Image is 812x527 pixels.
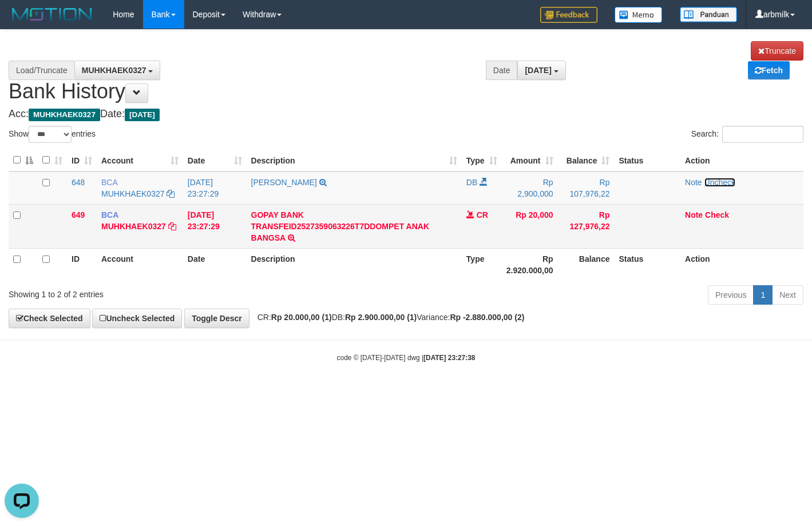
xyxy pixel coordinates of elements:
th: Date: activate to sort column ascending [183,149,247,171]
span: BCA [101,210,118,219]
h4: Acc: Date: [9,109,803,120]
th: Balance: activate to sort column ascending [558,149,615,171]
span: 648 [72,178,85,187]
span: MUHKHAEK0327 [29,109,100,121]
img: panduan.png [680,7,737,22]
td: Rp 2,900,000 [502,171,558,205]
span: MUHKHAEK0327 [82,66,146,75]
img: Feedback.jpg [540,7,597,23]
button: [DATE] [517,61,565,80]
a: GOPAY BANK TRANSFEID2527359063226T7DDOMPET ANAK BANGSA [251,210,429,242]
div: Showing 1 to 2 of 2 entries [9,284,330,300]
a: Uncheck Selected [92,309,182,328]
th: Balance [558,248,615,281]
th: : activate to sort column ascending [38,149,67,171]
th: Action [680,248,803,281]
span: [DATE] [525,66,551,75]
strong: [DATE] 23:27:38 [423,354,475,362]
span: BCA [101,178,117,187]
div: Date [486,61,518,80]
span: CR [477,210,488,219]
strong: Rp 2.900.000,00 (1) [345,313,417,322]
select: Showentries [29,126,72,143]
label: Show entries [9,126,96,143]
a: Fetch [748,61,790,79]
td: Rp 20,000 [502,204,558,248]
strong: Rp 20.000,00 (1) [271,313,332,322]
a: Toggle Descr [184,309,249,328]
a: Check [705,210,729,219]
a: Uncheck [704,178,735,187]
a: Note [685,178,702,187]
td: Rp 127,976,22 [558,204,615,248]
a: MUHKHAEK0327 [101,222,166,231]
span: [DATE] [125,109,160,121]
a: Truncate [751,41,803,61]
a: Previous [708,285,754,305]
th: Status [614,248,680,281]
small: code © [DATE]-[DATE] dwg | [337,354,476,362]
td: [DATE] 23:27:29 [183,204,247,248]
a: Copy MUHKHAEK0327 to clipboard [167,189,175,198]
span: CR: DB: Variance: [252,313,525,322]
a: 1 [753,285,773,305]
th: Date [183,248,247,281]
th: Status [614,149,680,171]
a: MUHKHAEK0327 [101,189,165,198]
button: MUHKHAEK0327 [74,61,161,80]
th: Description: activate to sort column ascending [247,149,462,171]
th: Rp 2.920.000,00 [502,248,558,281]
a: [PERSON_NAME] [251,178,317,187]
strong: Rp -2.880.000,00 (2) [450,313,524,322]
th: Action [680,149,803,171]
h1: Bank History [9,41,803,103]
th: Account: activate to sort column ascending [97,149,183,171]
button: Open LiveChat chat widget [5,5,39,39]
th: Type: activate to sort column ascending [462,149,502,171]
a: Copy MUHKHAEK0327 to clipboard [168,222,176,231]
span: DB [466,178,477,187]
a: Next [772,285,803,305]
th: ID: activate to sort column ascending [67,149,97,171]
th: ID [67,248,97,281]
td: Rp 107,976,22 [558,171,615,205]
th: Description [247,248,462,281]
span: 649 [72,210,85,219]
th: : activate to sort column descending [9,149,38,171]
th: Account [97,248,183,281]
label: Search: [691,126,803,143]
th: Amount: activate to sort column ascending [502,149,558,171]
div: Load/Truncate [9,61,74,80]
a: Note [685,210,703,219]
input: Search: [722,126,803,143]
th: Type [462,248,502,281]
img: MOTION_logo.png [9,6,96,23]
a: Check Selected [9,309,90,328]
td: [DATE] 23:27:29 [183,171,247,205]
img: Button%20Memo.svg [615,7,663,23]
